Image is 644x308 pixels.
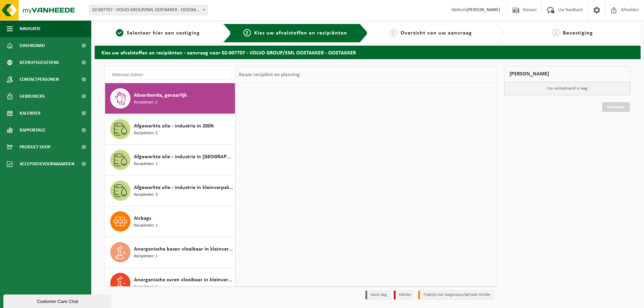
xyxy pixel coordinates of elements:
span: 2 [243,29,251,37]
span: 3 [390,29,397,37]
span: Recipiënten: 2 [134,99,158,106]
span: Bedrijfsgegevens [20,54,59,71]
span: Recipiënten: 1 [134,284,158,290]
button: Afgewerkte olie - industrie in kleinverpakking Recipiënten: 3 [105,175,235,206]
span: Afgewerkte olie - industrie in kleinverpakking [134,184,233,192]
span: 02-007707 - VOLVO GROUP/SML OOSTAKKER - OOSTAKKER [89,5,208,15]
div: Keuze recipiënt en planning [236,66,303,83]
button: Afgewerkte olie - industrie in [GEOGRAPHIC_DATA] Recipiënten: 1 [105,145,235,175]
span: 4 [552,29,559,37]
button: Afgewerkte olie - industrie in 200lt Recipiënten: 2 [105,114,235,145]
span: Recipiënten: 3 [134,192,158,198]
span: Recipiënten: 2 [134,130,158,137]
li: Tijdelijk niet toegestaan/période limitée [418,290,494,300]
span: Gebruikers [20,88,45,105]
button: Anorganische basen vloeibaar in kleinverpakking Recipiënten: 1 [105,237,235,268]
h2: Kies uw afvalstoffen en recipiënten - aanvraag voor 02-007707 - VOLVO GROUP/SML OOSTAKKER - OOSTA... [95,46,641,59]
span: Dashboard [20,37,45,54]
span: Afgewerkte olie - industrie in [GEOGRAPHIC_DATA] [134,153,233,161]
input: Materiaal zoeken [109,70,232,80]
span: Kalender [20,105,41,122]
span: Navigatie [20,20,41,37]
strong: [PERSON_NAME] [467,7,500,13]
span: Rapportage [20,122,46,139]
span: Bevestiging [563,30,593,36]
span: Airbags [134,214,151,222]
span: Anorganische basen vloeibaar in kleinverpakking [134,245,233,253]
span: Kies uw afvalstoffen en recipiënten [254,30,347,36]
button: Absorbentia, gevaarlijk Recipiënten: 2 [105,83,235,114]
button: Anorganische zuren vloeibaar in kleinverpakking Recipiënten: 1 [105,268,235,299]
span: Overzicht van uw aanvraag [401,30,472,36]
span: Afgewerkte olie - industrie in 200lt [134,122,214,130]
li: Vaste dag [365,290,390,300]
span: Selecteer hier een vestiging [127,30,200,36]
iframe: chat widget [3,293,113,308]
span: Anorganische zuren vloeibaar in kleinverpakking [134,276,233,284]
a: 1Selecteer hier een vestiging [98,29,218,37]
span: Contactpersonen [20,71,59,88]
span: Absorbentia, gevaarlijk [134,91,187,99]
li: Holiday [394,290,415,300]
a: Doorgaan [602,102,630,112]
span: Recipiënten: 1 [134,222,158,229]
span: Recipiënten: 1 [134,253,158,260]
div: [PERSON_NAME] [504,66,630,82]
span: 02-007707 - VOLVO GROUP/SML OOSTAKKER - OOSTAKKER [90,5,207,15]
span: Acceptatievoorwaarden [20,156,74,172]
p: Uw winkelmand is leeg [504,82,630,95]
span: 1 [116,29,123,37]
button: Airbags Recipiënten: 1 [105,206,235,237]
span: Recipiënten: 1 [134,161,158,167]
span: Product Shop [20,139,50,156]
